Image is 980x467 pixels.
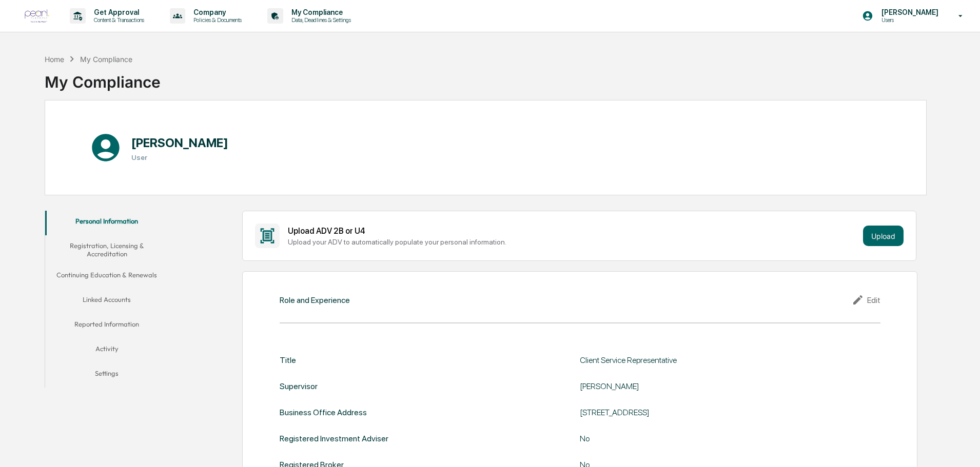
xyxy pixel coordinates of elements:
p: Company [185,8,247,16]
div: [PERSON_NAME] [580,381,836,391]
button: Linked Accounts [45,289,168,314]
p: Policies & Documents [185,16,247,24]
div: Home [45,55,64,64]
div: Upload ADV 2B or U4 [288,226,859,236]
div: My Compliance [80,55,132,64]
div: secondary tabs example [45,211,168,388]
button: Reported Information [45,314,168,338]
p: Users [873,16,944,24]
div: No [580,434,836,443]
div: Upload your ADV to automatically populate your personal information. [288,238,859,246]
p: Data, Deadlines & Settings [283,16,356,24]
button: Personal Information [45,211,168,235]
div: Registered Investment Adviser [280,434,388,443]
button: Settings [45,363,168,388]
p: Content & Transactions [86,16,149,24]
img: logo [25,9,49,23]
p: Get Approval [86,8,149,16]
div: [STREET_ADDRESS] [580,408,836,417]
p: [PERSON_NAME] [873,8,944,16]
div: Title [280,355,296,365]
div: Role and Experience [280,295,350,305]
div: Business Office Address [280,408,367,417]
div: My Compliance [45,65,161,91]
button: Activity [45,338,168,363]
button: Continuing Education & Renewals [45,265,168,289]
h1: [PERSON_NAME] [131,135,228,150]
button: Registration, Licensing & Accreditation [45,235,168,265]
div: Supervisor [280,381,318,391]
button: Upload [863,226,904,246]
p: My Compliance [283,8,356,16]
h3: User [131,153,228,161]
div: Client Service Representative [580,355,836,365]
div: Edit [852,294,880,306]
